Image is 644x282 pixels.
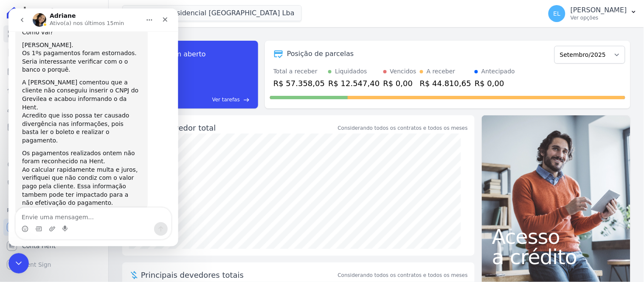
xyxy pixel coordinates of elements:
[7,199,163,214] textarea: Envie uma mensagem...
[243,97,250,103] span: east
[7,205,101,215] div: Plataformas
[492,226,620,247] span: Acesso
[3,119,105,136] a: Minha Carteira
[571,6,627,14] p: [PERSON_NAME]
[122,5,302,21] button: Edíficio Residencial [GEOGRAPHIC_DATA] Lba
[154,96,250,103] a: Ver tarefas east
[13,217,20,224] button: Selecionador de Emoji
[14,33,132,41] div: [PERSON_NAME].
[3,175,105,192] a: Negativação
[8,253,29,274] iframe: Intercom live chat
[338,124,468,132] div: Considerando todos os contratos e todos os meses
[14,41,132,49] div: Os 1ºs pagamentos foram estornados.
[141,122,336,134] div: Saldo devedor total
[383,78,416,89] div: R$ 0,00
[3,219,105,236] a: Recebíveis
[41,11,116,19] p: Ativo(a) nos últimos 15min
[14,70,132,103] div: A [PERSON_NAME] comentou que a cliente não conseguiu inserir o CNPJ do Grevilea e acabou informan...
[273,67,325,76] div: Total a receber
[420,78,471,89] div: R$ 44.810,65
[27,217,34,224] button: Selecionador de GIF
[3,237,105,254] a: Conta Hent
[287,49,354,59] div: Posição de parcelas
[3,137,105,154] a: Transferências
[554,11,561,17] span: EL
[542,2,644,25] button: EL [PERSON_NAME] Ver opções
[3,100,105,117] a: Clientes
[338,271,468,279] span: Considerando todos os contratos e todos os meses
[335,67,367,76] div: Liquidados
[133,3,149,20] button: Início
[571,14,627,21] p: Ver opções
[149,3,164,19] div: Fechar
[14,49,132,66] div: Seria interessante verificar com o o banco o porquê.
[14,20,132,28] div: Como vai?
[40,217,47,224] button: Upload do anexo
[7,6,139,204] div: Como vai?[PERSON_NAME].Os 1ºs pagamentos foram estornados.Seria interessante verificar com o o ba...
[212,96,240,103] span: Ver tarefas
[141,269,336,281] span: Principais devedores totais
[3,63,105,80] a: Parcelas
[14,103,132,136] div: Acredito que isso possa ter causado divergência nas informações, pois basta ler o boleto e realiz...
[54,217,61,224] button: Start recording
[7,6,163,204] div: Adriane diz…
[390,67,416,76] div: Vencidos
[273,78,325,89] div: R$ 57.358,05
[3,44,105,61] a: Contratos
[14,157,132,199] div: Ao calcular rapidamente multa e juros, verifiquei que não condiz com o valor pago pela cliente. E...
[8,8,178,246] iframe: Intercom live chat
[146,214,159,227] button: Enviar uma mensagem
[492,247,620,267] span: a crédito
[475,78,515,89] div: R$ 0,00
[3,156,105,173] a: Crédito
[481,67,515,76] div: Antecipado
[3,25,105,42] a: Visão Geral
[3,81,105,98] a: Lotes
[328,78,380,89] div: R$ 12.547,40
[427,67,456,76] div: A receber
[14,141,132,157] div: Os pagamentos realizados ontem não foram reconhecido na Hent.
